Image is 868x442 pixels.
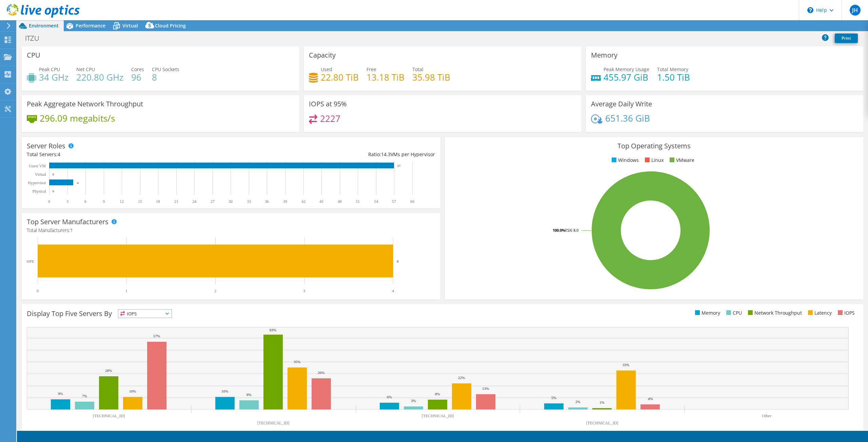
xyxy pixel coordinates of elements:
[270,328,276,332] text: 63%
[623,363,629,367] text: 33%
[257,421,290,425] text: [TECHNICAL_ID]
[120,199,124,204] text: 12
[482,386,489,391] text: 13%
[435,392,440,396] text: 8%
[411,399,416,403] text: 3%
[105,369,112,373] text: 28%
[836,309,855,317] li: IOPS
[214,289,216,293] text: 2
[605,114,650,122] h4: 651.36 GiB
[318,371,324,375] text: 26%
[746,309,802,317] li: Network Throughput
[294,360,300,364] text: 35%
[53,190,54,193] text: 0
[374,199,378,204] text: 54
[265,199,269,204] text: 36
[586,421,618,425] text: [TECHNICAL_ID]
[156,199,160,204] text: 18
[231,151,435,158] div: Ratio: VMs per Hypervisor
[138,199,142,204] text: 15
[412,73,450,81] h4: 35.98 TiB
[381,151,391,157] span: 14.3
[591,100,652,108] h3: Average Daily Write
[122,22,138,29] span: Virtual
[211,199,215,204] text: 27
[246,393,252,397] text: 8%
[152,73,179,81] h4: 8
[32,189,46,194] text: Physical
[762,414,771,418] text: Other
[27,142,65,150] h3: Server Roles
[27,218,108,226] h3: Top Server Manufacturers
[303,289,305,293] text: 3
[412,66,423,72] span: Total
[850,5,861,16] span: JH
[551,396,556,400] text: 5%
[103,199,105,204] text: 9
[155,22,186,29] span: Cloud Pricing
[131,66,144,72] span: Cores
[39,66,60,72] span: Peak CPU
[70,227,73,233] span: 1
[725,309,742,317] li: CPU
[397,259,399,263] text: 4
[26,259,34,264] text: HPE
[27,151,231,158] div: Total Servers:
[66,199,68,204] text: 3
[648,397,653,401] text: 4%
[192,199,196,204] text: 24
[835,34,858,43] a: Print
[35,172,46,177] text: Virtual
[591,51,617,59] h3: Memory
[76,22,105,29] span: Performance
[58,392,63,396] text: 9%
[247,199,251,204] text: 33
[450,142,858,150] h3: Top Operating Systems
[599,400,605,404] text: 1%
[657,73,690,81] h4: 1.50 TiB
[39,73,68,81] h4: 34 GHz
[29,164,46,168] text: Guest VM
[27,51,40,59] h3: CPU
[82,394,87,398] text: 7%
[367,73,405,81] h4: 13.18 TiB
[229,199,233,204] text: 30
[321,66,332,72] span: Used
[309,51,336,59] h3: Capacity
[76,73,123,81] h4: 220.80 GHz
[131,73,144,81] h4: 96
[153,334,160,338] text: 57%
[152,66,179,72] span: CPU Sockets
[668,156,694,164] li: VMware
[309,100,347,108] h3: IOPS at 95%
[604,66,649,72] span: Peak Memory Usage
[410,199,414,204] text: 60
[806,309,832,317] li: Latency
[77,181,79,185] text: 4
[221,389,228,393] text: 10%
[29,22,59,29] span: Environment
[40,114,115,122] h4: 296.09 megabits/s
[610,156,639,164] li: Windows
[76,66,95,72] span: Net CPU
[125,289,127,293] text: 1
[422,414,454,418] text: [TECHNICAL_ID]
[320,115,340,122] h4: 2227
[301,199,305,204] text: 42
[387,395,392,399] text: 6%
[53,173,54,176] text: 0
[37,289,39,293] text: 0
[807,7,813,13] svg: \n
[397,164,401,168] text: 57
[643,156,664,164] li: Linux
[22,35,50,42] h1: ITZU
[356,199,360,204] text: 51
[174,199,178,204] text: 21
[565,228,578,233] tspan: ESXi 8.0
[48,199,50,204] text: 0
[338,199,342,204] text: 48
[27,100,143,108] h3: Peak Aggregate Network Throughput
[392,289,394,293] text: 4
[553,228,565,233] tspan: 100.0%
[319,199,323,204] text: 45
